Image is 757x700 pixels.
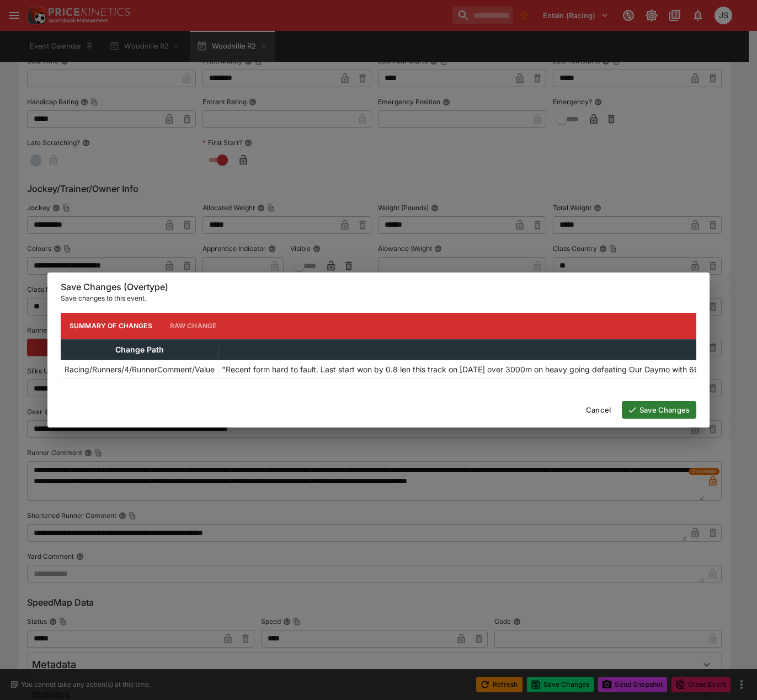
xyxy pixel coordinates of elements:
button: Save Changes [622,401,696,419]
p: Save changes to this event. [61,293,696,304]
th: Change Path [61,339,218,360]
h6: Save Changes (Overtype) [61,281,696,293]
button: Raw Change [161,313,226,339]
p: Racing/Runners/4/RunnerComment/Value [65,364,215,375]
button: Cancel [579,401,617,419]
button: Summary of Changes [61,313,161,339]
